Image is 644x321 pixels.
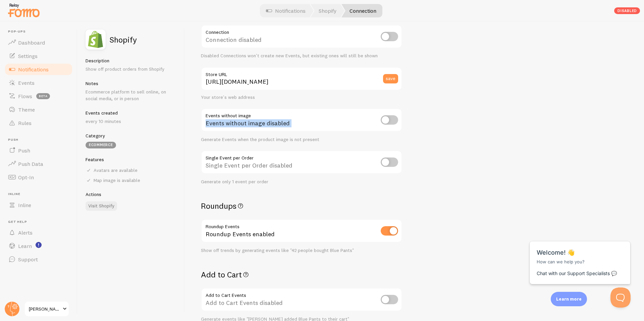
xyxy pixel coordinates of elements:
h5: Features [86,156,176,163]
div: eCommerce [86,142,116,148]
h5: Category [86,133,176,139]
span: beta [36,93,50,99]
button: save [383,74,398,83]
p: every 10 minutes [86,118,176,125]
div: Generate only 1 event per order [201,179,402,185]
span: Flows [18,93,32,100]
span: Learn [18,243,32,249]
h2: Shopify [110,36,137,44]
span: Settings [18,53,38,59]
span: Pop-ups [8,29,73,34]
span: Push [8,138,73,142]
span: Notifications [18,66,49,73]
p: Show off product orders from Shopify [86,66,176,72]
img: fomo-relay-logo-orange.svg [7,2,41,19]
h5: Actions [86,191,176,197]
a: Theme [4,103,73,116]
div: Connection disabled [201,25,402,49]
a: Push Data [4,157,73,171]
span: Events [18,79,35,86]
a: Learn [4,239,73,253]
div: Single Event per Order disabled [201,150,402,175]
a: Flows beta [4,89,73,103]
a: Opt-In [4,171,73,184]
div: Roundup Events enabled [201,219,402,244]
span: Inline [18,202,31,208]
p: Learn more [556,296,582,302]
h5: Description [86,58,176,64]
h2: Add to Cart [201,269,402,280]
a: Push [4,144,73,157]
div: Events without image disabled [201,108,402,133]
a: Support [4,253,73,266]
div: Disabled Connections won't create new Events, but existing ones will still be shown [201,53,402,59]
span: Push Data [18,160,43,167]
a: Settings [4,49,73,63]
p: Ecommerce platform to sell online, on social media, or in person [86,88,176,102]
span: [PERSON_NAME] [29,305,61,313]
svg: <p>Watch New Feature Tutorials!</p> [36,242,42,248]
a: Visit Shopify [86,201,117,211]
label: Store URL [201,67,402,78]
span: Inline [8,192,73,196]
h2: Roundups [201,201,402,211]
a: Inline [4,198,73,212]
a: Notifications [4,63,73,76]
span: Get Help [8,220,73,224]
span: Opt-In [18,174,34,181]
a: Alerts [4,226,73,239]
a: [PERSON_NAME] [24,301,69,317]
a: Events [4,76,73,89]
h5: Events created [86,110,176,116]
a: Dashboard [4,36,73,49]
span: Rules [18,120,32,126]
div: Map image is available [86,177,176,183]
div: Avatars are available [86,167,176,173]
img: fomo_icons_shopify.svg [86,29,106,50]
div: Generate Events when the product image is not present [201,137,402,143]
span: Alerts [18,229,33,236]
a: Rules [4,116,73,130]
span: Theme [18,106,35,113]
span: Support [18,256,38,263]
div: Show off trends by generating events like "42 people bought Blue Pants" [201,248,402,254]
h5: Notes [86,80,176,86]
span: Push [18,147,30,154]
div: Learn more [551,292,587,306]
span: Dashboard [18,39,45,46]
iframe: Help Scout Beacon - Messages and Notifications [526,224,634,287]
div: Add to Cart Events disabled [201,288,402,312]
iframe: Help Scout Beacon - Open [610,287,631,308]
div: Your store's web address [201,94,402,101]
